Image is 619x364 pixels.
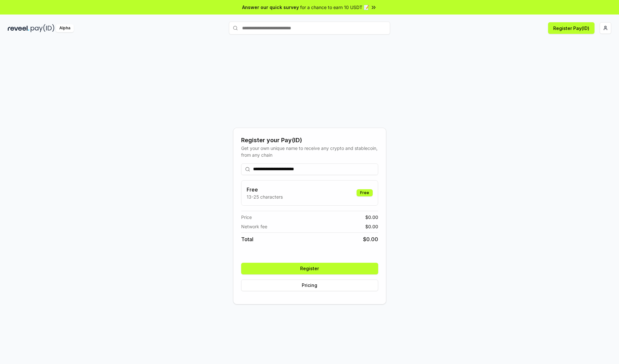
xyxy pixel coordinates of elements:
[365,214,378,221] span: $ 0.00
[247,193,283,200] p: 13-25 characters
[242,4,299,11] span: Answer our quick survey
[241,263,378,274] button: Register
[241,214,252,221] span: Price
[241,136,378,145] div: Register your Pay(ID)
[8,24,29,32] img: reveel_dark
[300,4,369,11] span: for a chance to earn 10 USDT 📝
[357,189,373,196] div: Free
[31,24,54,32] img: pay_id
[241,223,267,230] span: Network fee
[241,280,378,291] button: Pricing
[363,235,378,243] span: $ 0.00
[548,22,594,34] button: Register Pay(ID)
[365,223,378,230] span: $ 0.00
[247,186,283,193] h3: Free
[241,145,378,158] div: Get your own unique name to receive any crypto and stablecoin, from any chain
[56,24,74,32] div: Alpha
[241,235,253,243] span: Total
